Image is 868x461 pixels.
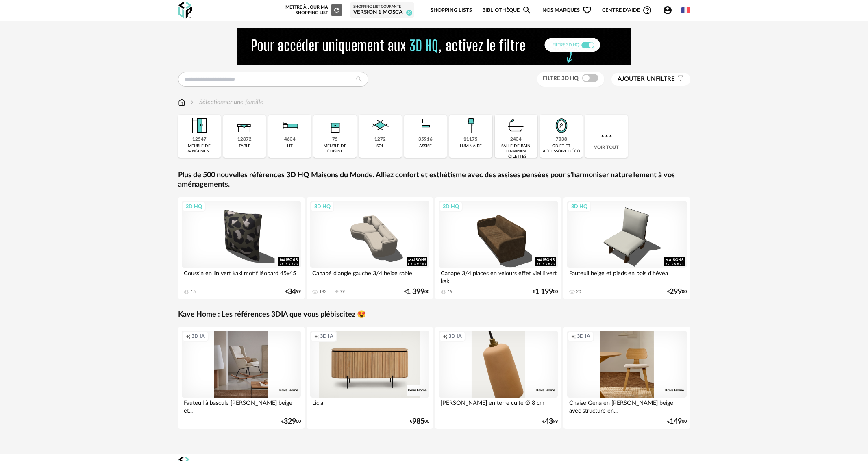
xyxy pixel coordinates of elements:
button: Ajouter unfiltre Filter icon [611,73,690,86]
img: NEW%20NEW%20HQ%20NEW_V1.gif [237,28,631,65]
span: 985 [412,419,424,424]
span: Magnify icon [522,5,532,15]
div: 20 [576,289,581,295]
div: assise [419,144,432,149]
div: Sélectionner une famille [189,98,263,107]
a: 3D HQ Coussin en lin vert kaki motif léopard 45x45 15 €3499 [178,197,305,299]
div: 12872 [237,137,252,143]
a: 3D HQ Canapé 3/4 places en velours effet vieilli vert kaki 19 €1 19900 [435,197,562,299]
div: Fauteuil beige et pieds en bois d'hévéa [567,268,687,284]
img: Luminaire.png [460,115,482,137]
span: Refresh icon [333,8,340,12]
img: Sol.png [369,115,391,137]
span: 3D IA [191,333,205,339]
img: Meuble%20de%20rangement.png [188,115,210,137]
div: 12547 [192,137,207,143]
span: Centre d'aideHelp Circle Outline icon [602,5,652,15]
div: € 00 [281,419,301,424]
span: 149 [670,419,682,424]
a: Creation icon 3D IA Fauteuil à bascule [PERSON_NAME] beige et... €32900 [178,327,305,429]
div: Shopping List courante [353,4,411,9]
span: 34 [288,289,296,295]
a: 3D HQ Canapé d'angle gauche 3/4 beige sable 183 Download icon 79 €1 39900 [307,197,433,299]
div: 35916 [418,137,433,143]
div: € 00 [667,289,687,295]
div: 79 [340,289,345,295]
a: Creation icon 3D IA Chaise Gena en [PERSON_NAME] beige avec structure en... €14900 [563,327,690,429]
a: Creation icon 3D IA [PERSON_NAME] en terre cuite Ø 8 cm €4399 [435,327,562,429]
div: Mettre à jour ma Shopping List [284,4,342,16]
img: svg+xml;base64,PHN2ZyB3aWR0aD0iMTYiIGhlaWdodD0iMTciIHZpZXdCb3g9IjAgMCAxNiAxNyIgZmlsbD0ibm9uZSIgeG... [178,98,185,107]
a: Creation icon 3D IA Licia €98500 [307,327,433,429]
span: 43 [545,419,553,424]
div: Voir tout [585,115,628,158]
span: 3D IA [577,333,590,339]
div: 11175 [463,137,478,143]
img: fr [681,6,690,15]
span: Filtre 3D HQ [543,76,579,81]
div: € 00 [667,419,687,424]
span: Account Circle icon [663,5,672,15]
div: lit [287,144,293,149]
span: 1 199 [535,289,553,295]
span: 329 [284,419,296,424]
div: luminaire [460,144,482,149]
div: meuble de cuisine [316,144,354,154]
div: 3D HQ [568,201,591,212]
span: Account Circle icon [663,5,676,15]
a: Shopping Lists [431,1,472,20]
div: Chaise Gena en [PERSON_NAME] beige avec structure en... [567,398,687,414]
img: Literie.png [279,115,301,137]
div: € 99 [542,419,558,424]
a: Kave Home : Les références 3DIA que vous plébiscitez 😍 [178,310,366,320]
img: svg+xml;base64,PHN2ZyB3aWR0aD0iMTYiIGhlaWdodD0iMTYiIHZpZXdCb3g9IjAgMCAxNiAxNiIgZmlsbD0ibm9uZSIgeG... [189,98,196,107]
a: 3D HQ Fauteuil beige et pieds en bois d'hévéa 20 €29900 [563,197,690,299]
div: objet et accessoire déco [542,144,580,154]
span: Ajouter un [618,76,656,82]
a: BibliothèqueMagnify icon [482,1,532,20]
div: 3D HQ [311,201,334,212]
span: Creation icon [571,333,576,339]
img: Rangement.png [324,115,346,137]
div: salle de bain hammam toilettes [497,144,535,159]
div: 15 [191,289,196,295]
span: 3D IA [448,333,462,339]
div: € 00 [404,289,429,295]
div: € 99 [285,289,301,295]
div: Coussin en lin vert kaki motif léopard 45x45 [182,268,301,284]
span: Help Circle Outline icon [642,5,652,15]
div: 19 [448,289,452,295]
img: OXP [178,2,192,19]
div: 1272 [374,137,386,143]
img: Miroir.png [550,115,572,137]
img: more.7b13dc1.svg [599,129,614,144]
div: [PERSON_NAME] en terre cuite Ø 8 cm [439,398,558,414]
span: Creation icon [186,333,191,339]
div: sol [376,144,384,149]
span: Filter icon [675,75,684,83]
span: filtre [618,75,675,83]
div: 75 [332,137,338,143]
div: 3D HQ [182,201,206,212]
img: Salle%20de%20bain.png [505,115,527,137]
span: 3D IA [320,333,333,339]
span: Download icon [334,289,340,295]
div: Licia [310,398,430,414]
div: Fauteuil à bascule [PERSON_NAME] beige et... [182,398,301,414]
a: Plus de 500 nouvelles références 3D HQ Maisons du Monde. Alliez confort et esthétisme avec des as... [178,171,690,190]
div: meuble de rangement [181,144,218,154]
div: € 00 [410,419,429,424]
div: 7038 [556,137,567,143]
div: Canapé 3/4 places en velours effet vieilli vert kaki [439,268,558,284]
div: VERSION 1 MOSCA [353,9,411,16]
div: 183 [319,289,326,295]
img: Assise.png [415,115,437,137]
div: 2434 [510,137,522,143]
div: table [239,144,250,149]
div: 3D HQ [439,201,463,212]
span: 299 [670,289,682,295]
span: Creation icon [443,333,448,339]
span: Nos marques [542,1,592,20]
div: 4634 [284,137,296,143]
a: Shopping List courante VERSION 1 MOSCA 39 [353,4,411,16]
